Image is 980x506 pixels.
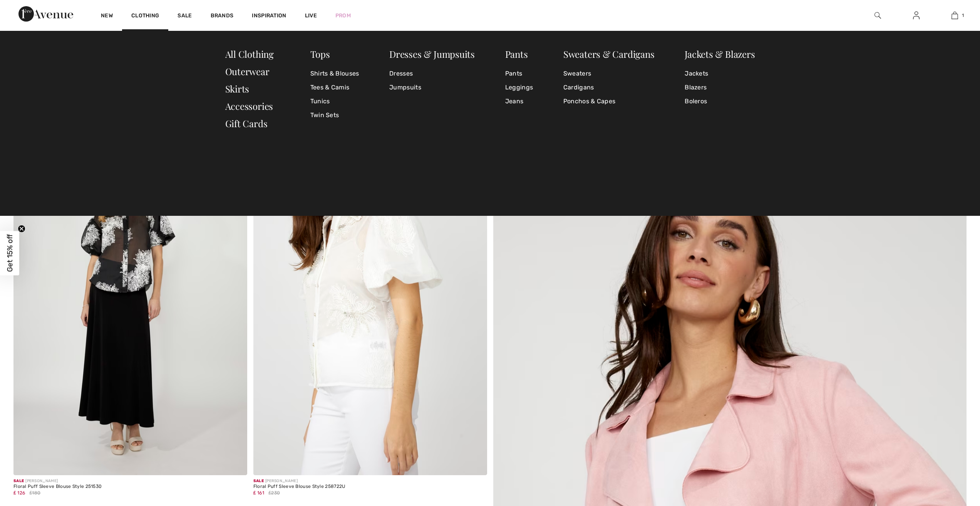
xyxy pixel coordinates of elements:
a: Jumpsuits [389,81,475,94]
img: Floral Puff Sleeve Blouse Style 251530. Black/Off White [13,124,247,475]
a: Jackets [685,67,755,81]
img: search the website [874,11,881,20]
a: Leggings [505,81,533,94]
a: Dresses [389,67,475,81]
span: 1 [962,12,964,19]
a: Skirts [225,82,250,95]
span: ₤ 126 [13,490,25,496]
span: ₤ 161 [253,490,264,496]
span: Inspiration [252,12,286,20]
a: Outerwear [225,65,270,77]
a: Ponchos & Capes [563,94,655,108]
a: Jackets & Blazers [685,48,755,60]
a: Tops [310,48,330,60]
img: Floral Puff Sleeve Blouse Style 258722U. Off White [253,124,487,475]
a: Tunics [310,94,359,108]
span: ₤230 [268,489,280,496]
a: Brands [211,12,234,20]
a: Blazers [685,81,755,94]
a: Dresses & Jumpsuits [389,48,475,60]
div: [PERSON_NAME] [253,478,345,484]
a: Boleros [685,94,755,108]
button: Close teaser [18,225,25,232]
a: Jeans [505,94,533,108]
div: Floral Puff Sleeve Blouse Style 258722U [253,484,345,489]
a: New [101,12,113,20]
a: Twin Sets [310,108,359,122]
a: Pants [505,48,528,60]
a: Sale [178,12,192,20]
img: 1ère Avenue [18,6,73,22]
img: My Info [913,11,920,20]
a: All Clothing [225,48,274,60]
a: Sweaters [563,67,655,81]
a: Sweaters & Cardigans [563,48,655,60]
a: Cardigans [563,81,655,94]
a: Sign In [907,11,926,20]
a: Gift Cards [225,117,268,129]
a: Tees & Camis [310,81,359,94]
span: Sale [253,479,264,483]
a: 1 [936,11,973,20]
img: My Bag [952,11,958,20]
a: Shirts & Blouses [310,67,359,81]
span: ₤180 [30,489,41,496]
span: Get 15% off [5,234,14,272]
div: [PERSON_NAME] [13,478,102,484]
a: Accessories [225,100,273,112]
span: Sale [13,479,24,483]
a: Pants [505,67,533,81]
a: Prom [335,12,351,20]
a: Clothing [131,12,159,20]
a: Live [305,12,317,20]
div: Floral Puff Sleeve Blouse Style 251530 [13,484,102,489]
